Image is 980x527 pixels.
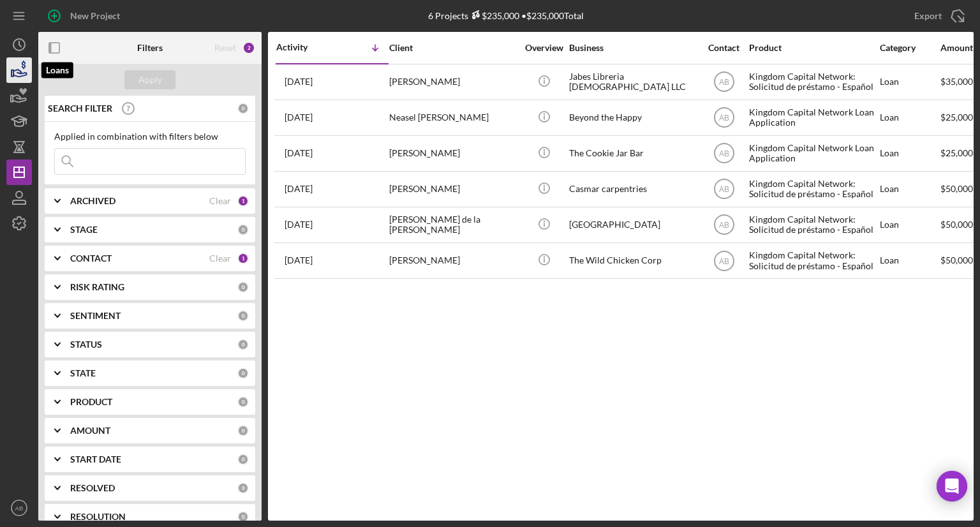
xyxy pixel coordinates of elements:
[237,281,249,293] div: 0
[569,208,697,242] div: [GEOGRAPHIC_DATA]
[237,310,249,322] div: 0
[237,253,249,264] div: 1
[718,221,729,230] text: AB
[237,367,249,379] div: 0
[749,244,877,278] div: Kingdom Capital Network: Solicitud de préstamo - Español
[70,483,115,493] b: RESOLVED
[569,43,697,53] div: Business
[718,114,729,122] text: AB
[569,244,697,278] div: The Wild Chicken Corp
[902,3,974,29] button: Export
[70,426,110,436] b: AMOUNT
[237,396,249,408] div: 0
[242,41,255,54] div: 2
[718,185,729,194] text: AB
[914,3,942,29] div: Export
[749,65,877,99] div: Kingdom Capital Network: Solicitud de préstamo - Español
[880,43,939,53] div: Category
[700,43,748,53] div: Contact
[749,137,877,170] div: Kingdom Capital Network Loan Application
[880,137,939,170] div: Loan
[237,195,249,207] div: 1
[569,65,697,99] div: Jabes Libreria [DEMOGRAPHIC_DATA] LLC
[940,219,973,230] span: $50,000
[70,512,126,522] b: RESOLUTION
[749,43,877,53] div: Product
[718,78,729,87] text: AB
[6,495,32,521] button: AB
[285,255,313,265] time: 2025-06-18 15:32
[54,131,246,142] div: Applied in combination with filters below
[214,43,236,53] div: Reset
[940,147,973,158] span: $25,000
[389,208,517,242] div: [PERSON_NAME] de la [PERSON_NAME]
[569,101,697,135] div: Beyond the Happy
[940,112,973,122] span: $25,000
[285,184,313,194] time: 2025-06-25 20:25
[237,103,249,114] div: 0
[569,137,697,170] div: The Cookie Jar Bar
[70,397,112,407] b: PRODUCT
[718,149,729,158] text: AB
[237,224,249,235] div: 0
[237,454,249,465] div: 0
[138,70,162,89] div: Apply
[389,137,517,170] div: [PERSON_NAME]
[70,454,121,464] b: START DATE
[428,10,584,21] div: 6 Projects • $235,000 Total
[749,101,877,135] div: Kingdom Capital Network Loan Application
[940,76,973,87] span: $35,000
[48,103,112,114] b: SEARCH FILTER
[749,208,877,242] div: Kingdom Capital Network: Solicitud de préstamo - Español
[389,172,517,206] div: [PERSON_NAME]
[468,10,519,21] div: $235,000
[237,482,249,494] div: 0
[70,253,112,263] b: CONTACT
[389,101,517,135] div: Neasel [PERSON_NAME]
[137,43,163,53] b: Filters
[237,425,249,436] div: 0
[70,368,96,378] b: STATE
[389,244,517,278] div: [PERSON_NAME]
[70,3,120,29] div: New Project
[70,311,121,321] b: SENTIMENT
[937,471,967,501] div: Open Intercom Messenger
[389,65,517,99] div: [PERSON_NAME]
[285,77,313,87] time: 2025-09-10 04:10
[880,172,939,206] div: Loan
[718,256,729,265] text: AB
[38,3,133,29] button: New Project
[276,42,332,52] div: Activity
[880,65,939,99] div: Loan
[285,112,313,122] time: 2025-08-30 20:35
[237,339,249,350] div: 0
[569,172,697,206] div: Casmar carpentries
[940,183,973,194] span: $50,000
[880,208,939,242] div: Loan
[389,43,517,53] div: Client
[70,225,98,235] b: STAGE
[70,282,124,292] b: RISK RATING
[520,43,568,53] div: Overview
[285,148,313,158] time: 2025-07-07 15:24
[237,511,249,523] div: 0
[285,219,313,230] time: 2025-06-20 16:15
[15,505,24,512] text: AB
[124,70,175,89] button: Apply
[940,255,973,265] span: $50,000
[70,339,102,350] b: STATUS
[209,196,231,206] div: Clear
[880,244,939,278] div: Loan
[880,101,939,135] div: Loan
[70,196,115,206] b: ARCHIVED
[749,172,877,206] div: Kingdom Capital Network: Solicitud de préstamo - Español
[209,253,231,263] div: Clear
